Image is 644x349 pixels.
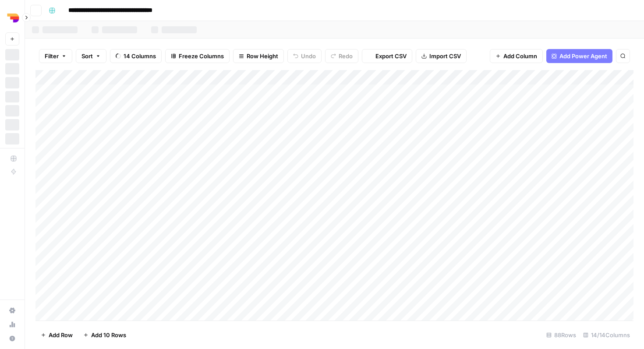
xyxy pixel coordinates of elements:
[110,49,162,63] button: 14 Columns
[5,331,19,345] button: Help + Support
[91,331,126,339] span: Add 10 Rows
[287,49,322,63] button: Undo
[76,49,106,63] button: Sort
[580,328,633,342] div: 14/14 Columns
[247,52,278,60] span: Row Height
[5,7,19,29] button: Workspace: Depends
[5,10,21,26] img: Depends Logo
[429,52,461,60] span: Import CSV
[45,52,59,60] span: Filter
[416,49,467,63] button: Import CSV
[35,328,78,342] button: Add Row
[81,52,93,60] span: Sort
[546,49,612,63] button: Add Power Agent
[325,49,358,63] button: Redo
[543,328,580,342] div: 88 Rows
[301,52,316,60] span: Undo
[179,52,224,60] span: Freeze Columns
[490,49,543,63] button: Add Column
[39,49,72,63] button: Filter
[233,49,284,63] button: Row Height
[165,49,230,63] button: Freeze Columns
[559,52,607,60] span: Add Power Agent
[339,52,353,60] span: Redo
[78,328,131,342] button: Add 10 Rows
[5,303,19,317] a: Settings
[5,317,19,331] a: Usage
[375,52,407,60] span: Export CSV
[503,52,537,60] span: Add Column
[362,49,412,63] button: Export CSV
[124,52,156,60] span: 14 Columns
[49,331,73,339] span: Add Row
